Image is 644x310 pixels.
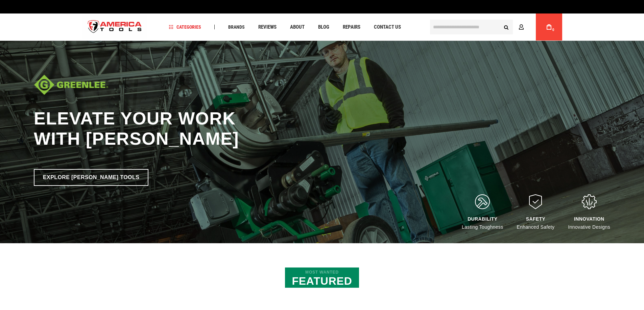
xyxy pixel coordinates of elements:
[225,23,248,32] a: Brands
[258,25,277,30] span: Reviews
[285,267,359,288] h2: Featured
[255,23,280,32] a: Reviews
[169,25,201,29] span: Categories
[517,216,555,222] div: Safety
[287,23,308,32] a: About
[462,216,503,222] div: DURABILITY
[34,75,108,95] img: Diablo logo
[462,216,503,230] div: Lasting Toughness
[340,23,363,32] a: Repairs
[82,15,148,40] a: store logo
[374,25,401,30] span: Contact Us
[34,169,148,186] a: Explore [PERSON_NAME] Tools
[371,23,404,32] a: Contact Us
[290,25,305,30] span: About
[34,108,338,149] h1: Elevate Your Work with [PERSON_NAME]
[568,216,610,222] div: Innovation
[500,21,513,33] button: Search
[318,25,329,30] span: Blog
[228,25,245,29] span: Brands
[292,270,352,275] span: Most Wanted
[315,23,332,32] a: Blog
[166,23,204,32] a: Categories
[517,216,555,230] div: Enhanced Safety
[82,15,148,40] img: America Tools
[568,216,610,230] div: Innovative Designs
[543,13,555,40] a: 0
[343,25,360,30] span: Repairs
[552,28,554,32] span: 0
